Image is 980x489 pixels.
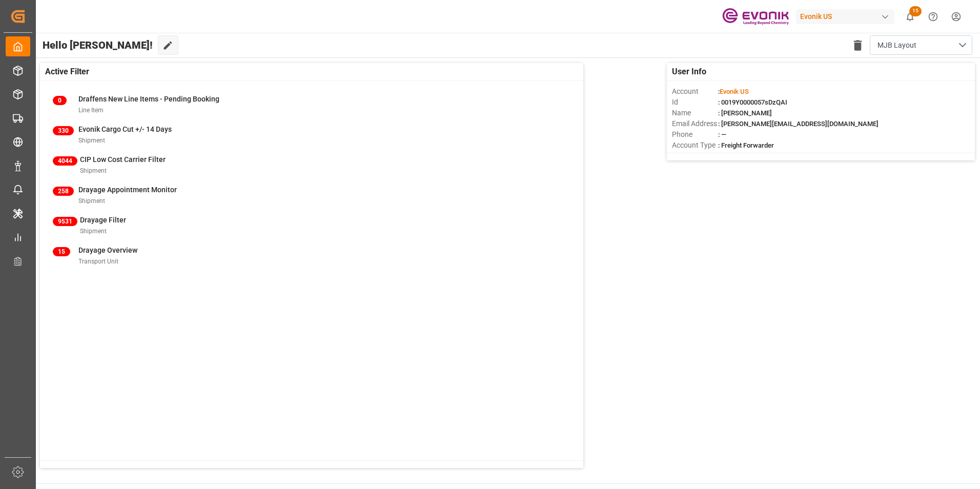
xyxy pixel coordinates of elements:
a: 4044CIP Low Cost Carrier FilterShipment [53,154,570,176]
span: : [PERSON_NAME][EMAIL_ADDRESS][DOMAIN_NAME] [718,120,879,128]
button: open menu [870,35,972,55]
div: Evonik US [796,9,894,24]
span: Email Address [672,118,718,129]
a: 15Drayage OverviewTransport Unit [53,245,570,267]
span: Shipment [80,167,107,174]
span: 0 [53,96,67,105]
button: Help Center [922,5,945,28]
span: Drayage Filter [80,216,126,224]
span: 9531 [53,217,77,226]
span: : [718,88,749,95]
span: 258 [53,187,74,196]
span: 15 [909,6,922,16]
span: User Info [672,66,706,78]
span: : 0019Y0000057sDzQAI [718,98,787,106]
span: Shipment [78,137,105,144]
span: Id [672,97,718,108]
span: Name [672,108,718,118]
span: Transport Unit [78,258,118,265]
button: show 15 new notifications [899,5,922,28]
span: Shipment [80,228,107,235]
a: 0Draffens New Line Items - Pending BookingLine Item [53,94,570,115]
span: : [PERSON_NAME] [718,109,772,117]
span: MJB Layout [877,40,916,51]
span: Drayage Appointment Monitor [78,186,177,194]
span: 4044 [53,156,77,166]
a: 258Drayage Appointment MonitorShipment [53,185,570,206]
span: Line Item [78,107,104,114]
a: 330Evonik Cargo Cut +/- 14 DaysShipment [53,124,570,146]
span: Account [672,86,718,97]
span: : Freight Forwarder [718,141,774,149]
span: Shipment [78,197,105,205]
span: Drayage Overview [78,246,137,254]
span: Evonik Cargo Cut +/- 14 Days [78,125,172,133]
span: Account Type [672,140,718,151]
span: Evonik US [720,88,749,95]
img: Evonik-brand-mark-Deep-Purple-RGB.jpeg_1700498283.jpeg [722,8,789,26]
span: Draffens New Line Items - Pending Booking [78,95,219,103]
span: 15 [53,247,70,256]
a: 9531Drayage FilterShipment [53,215,570,236]
span: CIP Low Cost Carrier Filter [80,155,166,164]
span: Phone [672,129,718,140]
span: : — [718,131,726,138]
span: 330 [53,126,74,135]
button: Evonik US [796,7,899,26]
span: Hello [PERSON_NAME]! [43,35,153,55]
span: Active Filter [45,66,89,78]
